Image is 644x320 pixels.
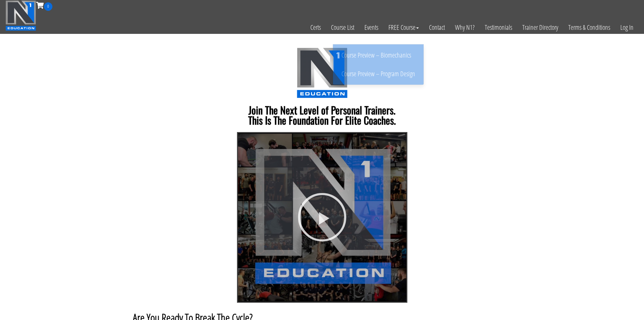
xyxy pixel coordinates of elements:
[480,11,517,44] a: Testimonials
[424,11,450,44] a: Contact
[335,49,422,61] a: Course Preview – Biomechanics
[615,11,639,44] a: Log In
[335,68,422,80] a: Course Preview – Program Design
[517,11,563,44] a: Trainer Directory
[297,192,348,243] div: Play Video
[36,1,52,10] a: 0
[133,105,511,125] h2: Join The Next Level of Personal Trainers. This Is The Foundation For Elite Coaches.
[44,2,52,11] span: 0
[383,11,424,44] a: FREE Course
[359,11,383,44] a: Events
[563,11,615,44] a: Terms & Conditions
[305,11,326,44] a: Certs
[326,11,359,44] a: Course List
[450,11,480,44] a: Why N1?
[5,0,36,31] img: n1-education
